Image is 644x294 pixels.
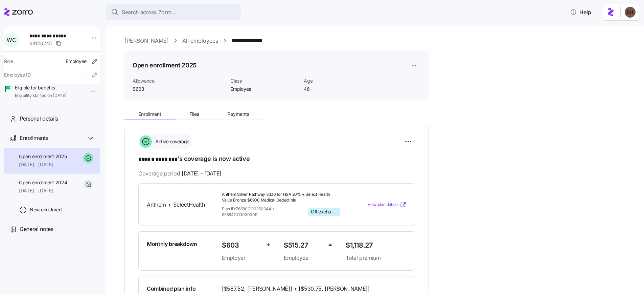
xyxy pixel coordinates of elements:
span: Total premium [346,254,407,262]
span: Employee ID [4,71,31,78]
span: Enrollment [138,112,161,117]
span: Search across Zorro... [122,8,177,17]
span: General notes [20,225,53,233]
span: Eligibility started on [DATE] [15,93,66,99]
span: Monthly breakdown [147,240,197,248]
span: 46 [304,86,372,92]
span: Off exchange [311,209,337,215]
a: View plan details [368,201,407,208]
span: Open enrollment 2025 [19,153,67,160]
span: Employer [222,254,261,262]
h1: 's coverage is now active [138,154,415,164]
span: Files [189,112,199,117]
a: [PERSON_NAME] [124,37,169,45]
button: Search across Zorro... [106,4,241,20]
span: Personal details [20,114,58,123]
span: Anthem + SelectHealth [147,201,216,209]
span: Anthem Silver Pathway 3300 for HSA 20% + Select Health Value Bronze $6900 Medical Deductible [222,192,340,203]
span: Class [230,78,298,84]
button: Help [565,5,597,19]
span: = [328,240,332,250]
span: Help [570,8,591,16]
span: Enrollments [20,134,48,142]
span: [DATE] - [DATE] [182,169,222,178]
span: - [85,71,87,78]
img: c3c218ad70e66eeb89914ccc98a2927c [625,7,636,18]
span: b4120245 [29,40,52,47]
a: All employees [182,37,218,45]
span: Employee [230,86,298,92]
span: [$587.52, [PERSON_NAME]] + [$530.75, [PERSON_NAME]] [222,285,370,293]
span: Open enrollment 2024 [19,179,67,186]
span: $1,118.27 [346,240,407,251]
span: [DATE] - [DATE] [19,161,67,168]
span: Active coverage [153,138,189,145]
span: Allowance [133,78,225,84]
span: Plan ID: 76680CO0250044 + 55584CO0030009 [222,206,305,218]
span: Eligible for benefits [15,84,66,91]
span: $603 [133,86,225,92]
span: $603 [222,240,261,251]
span: Coverage period [138,169,222,178]
span: + [266,240,270,250]
span: Combined plan info [147,285,195,293]
span: Payments [227,112,249,117]
span: [DATE] - [DATE] [19,187,67,194]
span: New enrollment [30,206,63,213]
span: Employee [284,254,323,262]
span: W C [7,37,16,43]
span: $515.27 [284,240,323,251]
span: Role [4,58,13,65]
span: Age [304,78,372,84]
span: View plan details [368,202,398,208]
h1: Open enrollment 2025 [133,61,197,69]
span: Employee [66,58,87,65]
